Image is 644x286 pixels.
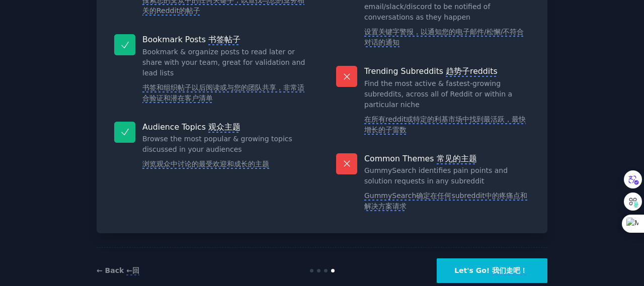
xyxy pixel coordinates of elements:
monica-translate-origin-text: Audience Topics [142,122,206,132]
monica-translate-translate: 在所有reddit或特定的利基市场中找到最活跃，最快增长的子雷数 [364,115,526,135]
monica-translate-origin-text: Browse the most popular & growing topics discussed in your audiences [142,135,292,153]
monica-translate-translate: 常见的主题 [437,154,477,164]
monica-translate-origin-text: GummySearch identifies pain points and solution requests in any subreddit [364,166,508,185]
monica-translate-translate: GummySearch确定在任何subreddit中的疼痛点和解决方案请求 [364,192,527,211]
monica-translate-translate: 浏览观众中讨论的最受欢迎和成长的主题 [142,160,269,169]
monica-translate-origin-text: Bookmark & organize posts to read later or share with your team, great for validation and lead lists [142,48,305,77]
button: Let's Go! 我们走吧！ [437,258,547,283]
monica-translate-translate: 我们走吧！ [492,266,527,275]
monica-translate-origin-text: Trending Subreddits [364,66,443,76]
monica-translate-origin-text: Common Themes [364,154,434,163]
monica-translate-origin-text: Let's Go! [454,266,490,274]
monica-translate-translate: 书签帖子 [208,35,240,45]
a: ← Back ←回 [97,266,142,274]
monica-translate-translate: 设置关键字警报，以通知您的电子邮件/松懈/不符合对话的通知 [364,28,524,47]
monica-translate-translate: ←回 [126,266,139,275]
monica-translate-translate: 书签和组织帖子以后阅读或与您的团队共享，非常适合验证和潜在客户清单 [142,83,304,103]
monica-translate-origin-text: Find the most active & fastest-growing subreddits, across all of Reddit or within a particular niche [364,79,512,109]
monica-translate-origin-text: Bookmark Posts [142,35,206,44]
monica-translate-translate: 趋势子reddits [446,66,498,77]
monica-translate-origin-text: ← Back [97,266,124,274]
monica-translate-translate: 观众主题 [208,122,240,133]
